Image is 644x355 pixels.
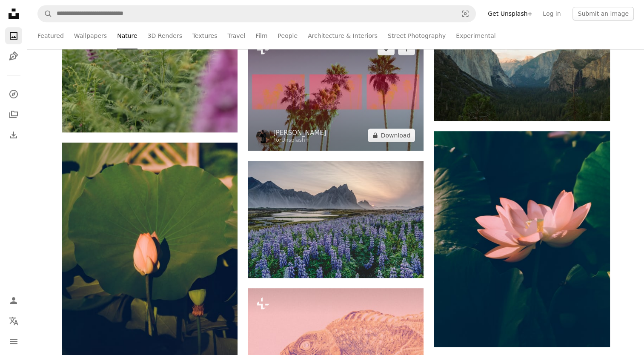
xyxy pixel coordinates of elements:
[248,33,424,150] img: Palm trees against a pink and blue sky
[434,131,610,347] img: A delicate pink lotus flower blooms amidst green leaves.
[5,292,22,309] a: Log in / Sign up
[434,235,610,243] a: A delicate pink lotus flower blooms amidst green leaves.
[227,22,245,49] a: Travel
[148,22,182,49] a: 3D Renders
[538,7,566,20] a: Log in
[388,22,446,49] a: Street Photography
[256,129,270,143] img: Go to Renato Leal's profile
[5,48,22,65] a: Illustrations
[434,4,610,121] img: Majestic yosemite valley with el capitan and half dome
[483,7,538,20] a: Get Unsplash+
[5,5,22,24] a: Home — Unsplash
[281,137,309,143] a: Unsplash+
[5,86,22,103] a: Explore
[273,129,326,137] a: [PERSON_NAME]
[5,126,22,143] a: Download History
[455,6,475,22] button: Visual search
[74,22,107,49] a: Wallpapers
[456,22,495,49] a: Experimental
[248,215,424,223] a: Purple flowers bloom before majestic mountains.
[5,106,22,123] a: Collections
[255,22,267,49] a: Film
[37,22,64,49] a: Featured
[62,249,238,256] a: A closed pink lotus flower bud behind a large leaf.
[5,333,22,350] button: Menu
[248,161,424,278] img: Purple flowers bloom before majestic mountains.
[192,22,218,49] a: Textures
[37,5,476,22] form: Find visuals sitewide
[273,137,326,144] div: For
[278,22,298,49] a: People
[5,27,22,44] a: Photos
[308,22,378,49] a: Architecture & Interiors
[368,129,415,142] button: Download
[572,7,634,20] button: Submit an image
[5,312,22,329] button: Language
[434,58,610,66] a: Majestic yosemite valley with el capitan and half dome
[38,6,52,22] button: Search Unsplash
[248,88,424,96] a: Palm trees against a pink and blue sky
